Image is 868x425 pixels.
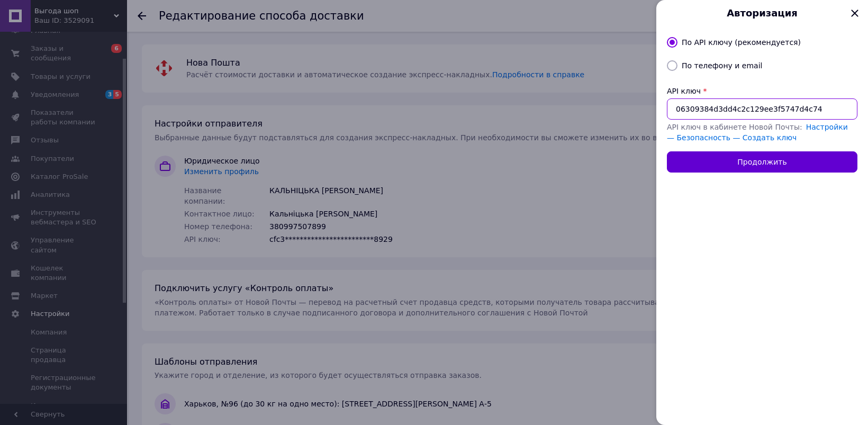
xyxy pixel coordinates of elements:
span: Авторизация [679,6,846,20]
label: По телефону и email [682,61,762,70]
button: Продолжить [667,151,857,173]
label: API ключ [667,87,701,95]
label: По API ключу (рекомендуется) [682,38,801,47]
span: API ключ в кабинете Новой Почты: [667,123,802,131]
